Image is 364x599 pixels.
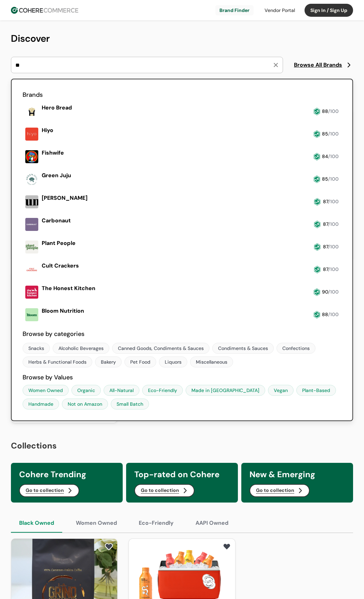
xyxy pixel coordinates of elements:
[322,131,328,137] span: 85
[159,356,187,367] a: Liquors
[328,176,339,182] span: /100
[101,359,116,366] div: Bakery
[328,153,339,159] span: /100
[323,198,328,205] span: 87
[109,387,134,394] div: All-Natural
[218,345,268,352] div: Condiments & Sauces
[53,343,109,354] a: Alcoholic Beverages
[282,345,310,352] div: Confections
[11,513,62,533] button: Black Owned
[77,387,95,394] div: Organic
[11,7,78,14] img: Cohere Logo
[322,289,328,295] span: 90
[112,343,210,354] a: Canned Goods, Condiments & Sauces
[104,385,139,396] a: All-Natural
[148,387,177,394] div: Eco-Friendly
[212,343,274,354] a: Condiments & Sauces
[134,468,230,481] h3: Top-rated on Cohere
[111,399,149,409] a: Small Batch
[322,108,328,114] span: 88
[187,513,237,533] button: AAPI Owned
[328,108,339,114] span: /100
[328,131,339,137] span: /100
[11,440,353,452] h2: Collections
[190,356,233,367] a: Miscellaneous
[19,484,79,497] button: Go to collection
[117,401,143,408] div: Small Batch
[277,343,315,354] a: Confections
[58,345,104,352] div: Alcoholic Beverages
[328,266,339,272] span: /100
[294,61,353,69] a: Browse All Brands
[328,221,339,227] span: /100
[23,329,341,339] h2: Browse by categories
[322,176,328,182] span: 85
[294,61,342,69] span: Browse All Brands
[19,468,114,481] h3: Cohere Trending
[23,373,341,382] h2: Browse by Values
[328,311,339,317] span: /100
[28,401,53,408] div: Handmade
[328,198,339,205] span: /100
[142,385,183,396] a: Eco-Friendly
[328,289,339,295] span: /100
[131,513,182,533] button: Eco-Friendly
[23,356,92,367] a: Herbs & Functional Foods
[322,153,328,159] span: 84
[118,345,204,352] div: Canned Goods, Condiments & Sauces
[328,244,339,250] span: /100
[268,385,294,396] a: Vegan
[250,484,310,497] button: Go to collection
[323,266,328,272] span: 87
[71,385,101,396] a: Organic
[274,387,288,394] div: Vegan
[250,468,345,481] h3: New & Emerging
[68,401,102,408] div: Not on Amazon
[62,399,108,409] a: Not on Amazon
[103,542,114,552] button: add to favorite
[191,387,259,394] div: Made in [GEOGRAPHIC_DATA]
[302,387,330,394] div: Plant-Based
[186,385,265,396] a: Made in [GEOGRAPHIC_DATA]
[134,484,194,497] button: Go to collection
[322,311,328,317] span: 88
[165,359,181,366] div: Liquors
[28,359,86,366] div: Herbs & Functional Foods
[23,385,69,396] a: Women Owned
[124,356,156,367] a: Pet Food
[95,356,122,367] a: Bakery
[323,221,328,227] span: 87
[68,513,125,533] button: Women Owned
[196,359,227,366] div: Miscellaneous
[23,90,341,100] h2: Brands
[23,343,50,354] a: Snacks
[23,399,59,409] a: Handmade
[28,387,63,394] div: Women Owned
[28,345,44,352] div: Snacks
[305,4,353,17] button: Sign In / Sign Up
[296,385,336,396] a: Plant-Based
[323,244,328,250] span: 87
[130,359,150,366] div: Pet Food
[221,542,232,552] button: add to favorite
[11,32,50,45] span: Discover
